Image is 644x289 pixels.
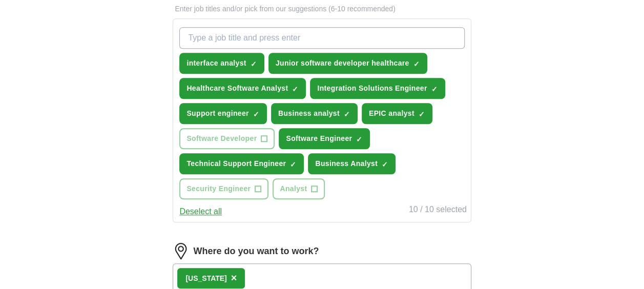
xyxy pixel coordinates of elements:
[290,160,296,169] span: ✓
[231,272,237,283] span: ×
[185,273,226,284] div: [US_STATE]
[179,103,267,124] button: Support engineer✓
[179,78,306,99] button: Healthcare Software Analyst✓
[179,178,268,199] button: Security Engineer
[179,205,222,218] button: Deselect all
[186,158,286,169] span: Technical Support Engineer
[231,271,237,286] button: ×
[362,103,432,124] button: EPIC analyst✓
[179,128,275,149] button: Software Developer
[431,85,438,93] span: ✓
[268,53,427,74] button: Junior software developer healthcare✓
[279,128,370,149] button: Software Engineer✓
[344,110,350,118] span: ✓
[419,110,425,118] span: ✓
[186,183,251,194] span: Security Engineer
[179,53,264,74] button: interface analyst✓
[317,83,427,94] span: Integration Solutions Engineer
[186,58,246,69] span: interface analyst
[409,203,467,218] div: 10 / 10 selected
[273,178,325,199] button: Analyst
[193,244,319,258] label: Where do you want to work?
[173,4,471,14] p: Enter job titles and/or pick from our suggestions (6-10 recommended)
[292,85,298,93] span: ✓
[278,108,340,119] span: Business analyst
[253,110,259,118] span: ✓
[276,58,409,69] span: Junior software developer healthcare
[179,27,464,49] input: Type a job title and press enter
[369,108,414,119] span: EPIC analyst
[179,153,304,174] button: Technical Support Engineer✓
[186,108,249,119] span: Support engineer
[356,135,362,143] span: ✓
[382,160,388,169] span: ✓
[310,78,445,99] button: Integration Solutions Engineer✓
[308,153,396,174] button: Business Analyst✓
[251,60,257,68] span: ✓
[280,183,307,194] span: Analyst
[315,158,378,169] span: Business Analyst
[186,133,257,144] span: Software Developer
[271,103,358,124] button: Business analyst✓
[173,243,189,259] img: location.png
[186,83,288,94] span: Healthcare Software Analyst
[413,60,420,68] span: ✓
[286,133,352,144] span: Software Engineer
